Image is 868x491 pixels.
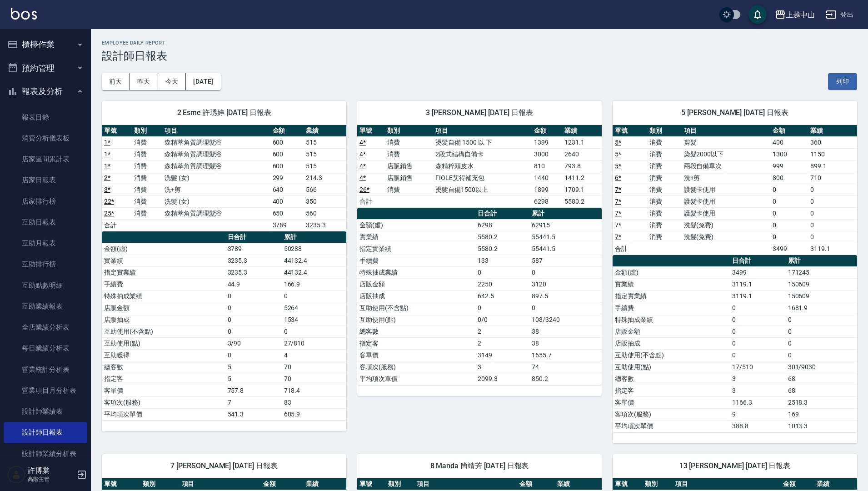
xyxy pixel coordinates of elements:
[4,317,87,338] a: 全店業績分析表
[158,73,186,90] button: 今天
[730,255,785,267] th: 日合計
[433,184,532,195] td: 燙髮自備1500以上
[730,420,785,432] td: 388.8
[647,195,682,207] td: 消費
[786,290,857,302] td: 150609
[186,73,220,90] button: [DATE]
[357,314,475,326] td: 互助使用(點)
[786,326,857,337] td: 0
[613,408,730,420] td: 客項次(服務)
[613,243,647,255] td: 合計
[532,148,562,160] td: 3000
[786,420,857,432] td: 1013.3
[786,385,857,396] td: 68
[28,475,74,483] p: 高階主管
[102,326,225,337] td: 互助使用(不含點)
[225,314,282,326] td: 0
[786,361,857,373] td: 301/9030
[562,125,602,137] th: 業績
[613,255,857,432] table: a dense table
[102,278,225,290] td: 手續費
[828,73,857,90] button: 列印
[730,278,785,290] td: 3119.1
[162,207,270,219] td: 森精萃角質調理髮浴
[786,396,857,408] td: 2518.3
[304,219,346,231] td: 3235.3
[808,195,857,207] td: 0
[562,195,602,207] td: 5580.2
[475,219,529,231] td: 6298
[113,108,335,117] span: 2 Esme 許琇婷 [DATE] 日報表
[786,349,857,361] td: 0
[102,255,225,266] td: 實業績
[162,172,270,184] td: 洗髮 (女)
[647,160,682,172] td: 消費
[786,266,857,278] td: 171245
[304,207,346,219] td: 560
[4,149,87,170] a: 店家區間累計表
[282,349,346,361] td: 4
[357,243,475,255] td: 指定實業績
[102,219,132,231] td: 合計
[624,461,846,471] span: 13 [PERSON_NAME] [DATE] 日報表
[4,33,87,56] button: 櫃檯作業
[102,396,225,408] td: 客項次(服務)
[529,266,602,278] td: 0
[357,255,475,266] td: 手續費
[282,266,346,278] td: 44132.4
[270,136,304,148] td: 600
[475,243,529,255] td: 5580.2
[357,290,475,302] td: 店販抽成
[562,136,602,148] td: 1231.1
[102,385,225,396] td: 客單價
[102,373,225,385] td: 指定客
[647,136,682,148] td: 消費
[433,136,532,148] td: 燙髮自備 1500 以 下
[808,219,857,231] td: 0
[808,160,857,172] td: 899.1
[730,408,785,420] td: 9
[4,128,87,149] a: 消費分析儀表板
[529,361,602,373] td: 74
[304,125,346,137] th: 業績
[102,50,857,62] h3: 設計師日報表
[282,396,346,408] td: 83
[225,243,282,255] td: 3789
[225,408,282,420] td: 541.3
[385,184,433,195] td: 消費
[357,361,475,373] td: 客項次(服務)
[475,337,529,349] td: 2
[132,184,162,195] td: 消費
[532,160,562,172] td: 810
[304,195,346,207] td: 350
[730,302,785,314] td: 0
[613,385,730,396] td: 指定客
[357,373,475,385] td: 平均項次單價
[304,184,346,195] td: 566
[730,373,785,385] td: 3
[132,136,162,148] td: 消費
[433,125,532,137] th: 項目
[4,422,87,443] a: 設計師日報表
[282,337,346,349] td: 27/810
[132,125,162,137] th: 類別
[282,408,346,420] td: 605.9
[730,361,785,373] td: 17/510
[140,478,179,490] th: 類別
[808,136,857,148] td: 360
[304,148,346,160] td: 515
[357,125,385,137] th: 單號
[304,478,346,490] th: 業績
[613,326,730,337] td: 店販金額
[808,207,857,219] td: 0
[7,466,25,484] img: Person
[357,208,602,385] table: a dense table
[808,184,857,195] td: 0
[730,337,785,349] td: 0
[532,172,562,184] td: 1440
[529,337,602,349] td: 38
[730,290,785,302] td: 3119.1
[475,326,529,337] td: 2
[4,254,87,275] a: 互助排行榜
[647,172,682,184] td: 消費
